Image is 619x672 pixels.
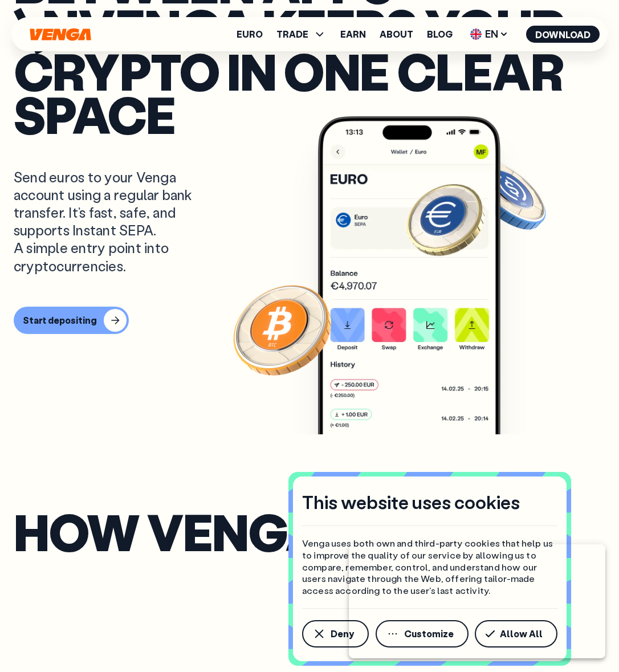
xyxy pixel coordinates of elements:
[318,116,500,498] img: Venga app preview
[427,30,453,39] a: Blog
[231,278,333,381] img: Bitcoin
[466,25,512,43] span: EN
[340,30,366,39] a: Earn
[14,307,129,334] button: Start depositing
[14,510,517,553] h1: HOW VENGA WORKS
[23,315,97,326] div: Start depositing
[14,307,128,334] a: Start depositing
[302,490,520,514] h4: This website uses cookies
[470,28,482,40] img: flag-uk
[28,28,92,41] svg: Home
[526,26,600,43] button: Download
[276,27,327,41] span: TRADE
[14,168,219,275] p: Send euros to your Venga account using a regular bank transfer. It’s fast, safe, and supports Ins...
[302,537,557,597] p: Venga uses both own and third-party cookies that help us to improve the quality of our service by...
[237,30,263,39] a: Euro
[331,629,354,638] span: Deny
[380,30,413,39] a: About
[276,30,308,39] span: TRADE
[466,153,548,235] img: Solana
[302,620,369,647] button: Deny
